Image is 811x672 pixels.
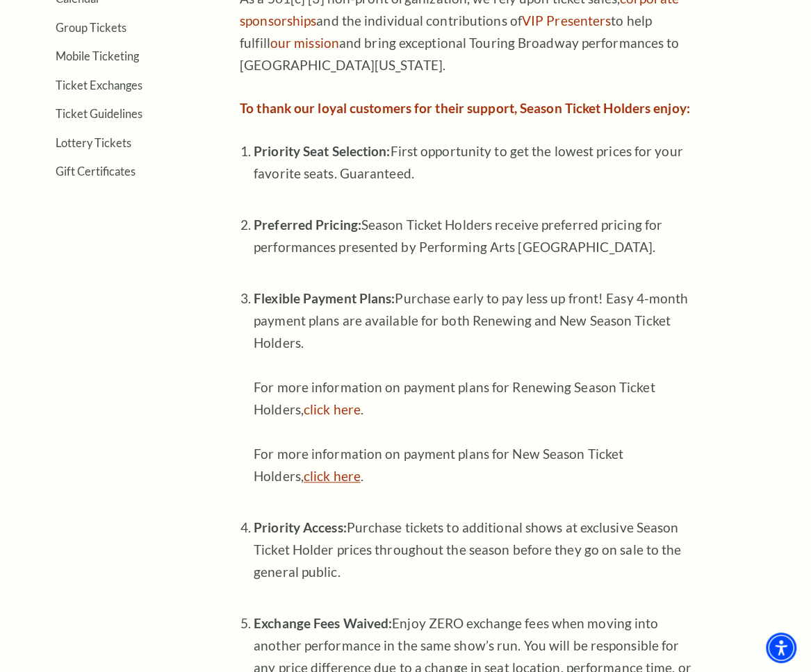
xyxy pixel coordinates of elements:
strong: Flexible Payment Plans: [254,290,395,306]
div: Accessibility Menu [766,632,796,663]
a: Lottery Tickets [56,136,131,149]
a: Gift Certificates [56,165,136,178]
p: For more information on payment plans for Renewing Season Ticket Holders, . For more information ... [254,287,691,510]
a: For more information on payment plans for New Season Ticket Holders, click here [304,468,361,484]
strong: Priority Seat Selection: [254,143,390,159]
a: Ticket Guidelines [56,107,142,120]
a: Group Tickets [56,21,126,34]
strong: To thank our loyal customers for their support, Season Ticket Holders enjoy: [240,100,690,116]
strong: Exchange Fees Waived: [254,615,392,631]
span: Purchase early to pay less up front! Easy 4-month payment plans are available for both Renewing a... [254,290,688,351]
a: Ticket Exchanges [56,78,142,92]
strong: Priority Access: [254,519,347,535]
a: VIP Presenters [522,12,611,28]
strong: Preferred Pricing: [254,217,361,233]
p: Purchase tickets to additional shows at exclusive Season Ticket Holder prices throughout the seas... [254,516,691,605]
p: Season Ticket Holders receive preferred pricing for performances presented by Performing Arts [GE... [254,214,691,280]
a: Mobile Ticketing [56,49,139,62]
a: For more information on payment plans for Renewing Season Ticket Holders, click here [304,401,361,417]
a: our mission [270,35,339,51]
p: First opportunity to get the lowest prices for your favorite seats. Guaranteed. [254,140,691,207]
